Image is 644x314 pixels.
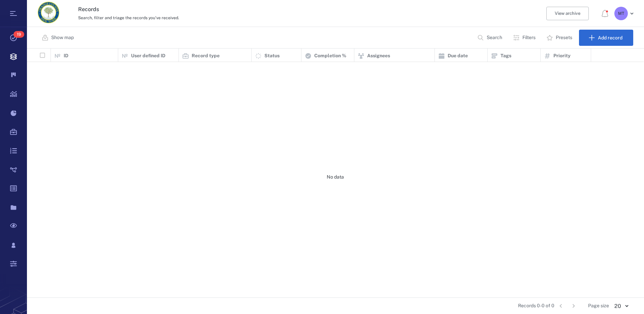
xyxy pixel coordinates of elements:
span: Search, filter and triage the records you've received. [78,15,179,20]
div: M T [614,7,628,20]
span: Records 0-0 of 0 [518,303,554,309]
p: Filters [522,34,536,41]
div: No data [27,62,644,292]
p: Record type [192,53,220,59]
p: ID [64,53,68,59]
p: Assignees [367,53,390,59]
p: Status [264,53,280,59]
p: Completion % [314,53,346,59]
button: View archive [546,7,589,20]
div: 20 [609,302,633,310]
button: Show map [38,30,79,46]
p: Tags [501,53,511,59]
span: 19 [13,31,24,38]
p: Presets [556,34,572,41]
nav: pagination navigation [554,301,580,311]
button: Filters [509,30,541,46]
p: User defined ID [131,53,165,59]
img: Orange County Planning Department logo [38,2,59,23]
p: Search [487,34,502,41]
p: Show map [51,34,74,41]
p: Priority [553,53,571,59]
p: Due date [448,53,468,59]
button: Presets [542,30,578,46]
a: Go home [38,2,59,26]
button: Add record [579,30,633,46]
h3: Records [78,5,443,13]
span: Page size [588,303,609,309]
button: MT [614,7,636,20]
button: Search [473,30,508,46]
